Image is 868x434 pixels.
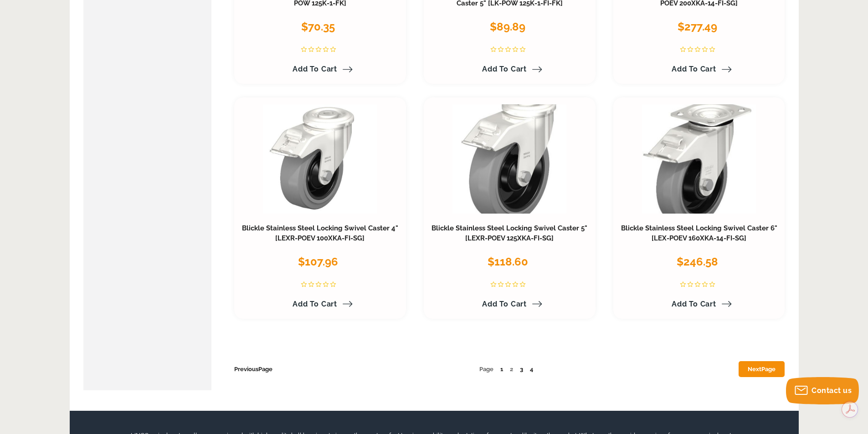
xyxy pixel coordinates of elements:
[258,366,272,373] span: Page
[431,224,587,242] a: Blickle Stainless Steel Locking Swivel Caster 5" [LEXR-POEV 125XKA-FI-SG]
[666,61,732,77] a: Add to Cart
[678,20,717,33] span: $277.49
[672,65,716,73] span: Add to Cart
[479,366,493,373] span: Page
[739,361,785,377] a: NextPage
[477,61,542,77] a: Add to Cart
[530,366,533,373] a: 4
[482,300,527,308] span: Add to Cart
[500,366,503,373] a: 1
[477,296,542,312] a: Add to Cart
[621,224,777,242] a: Blickle Stainless Steel Locking Swivel Caster 6" [LEX-POEV 160XKA-14-FI-SG]
[287,61,353,77] a: Add to Cart
[301,20,335,33] span: $70.35
[510,366,513,373] span: 2
[666,296,732,312] a: Add to Cart
[677,255,718,268] span: $246.58
[287,296,353,312] a: Add to Cart
[812,386,852,395] span: Contact us
[293,300,337,308] span: Add to Cart
[490,20,525,33] span: $89.89
[298,255,338,268] span: $107.96
[672,300,716,308] span: Add to Cart
[293,65,337,73] span: Add to Cart
[761,366,776,373] span: Page
[234,366,272,373] a: PreviousPage
[482,65,527,73] span: Add to Cart
[520,366,523,373] a: 3
[488,255,528,268] span: $118.60
[786,377,859,404] button: Contact us
[242,224,398,242] a: Blickle Stainless Steel Locking Swivel Caster 4" [LEXR-POEV 100XKA-FI-SG]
